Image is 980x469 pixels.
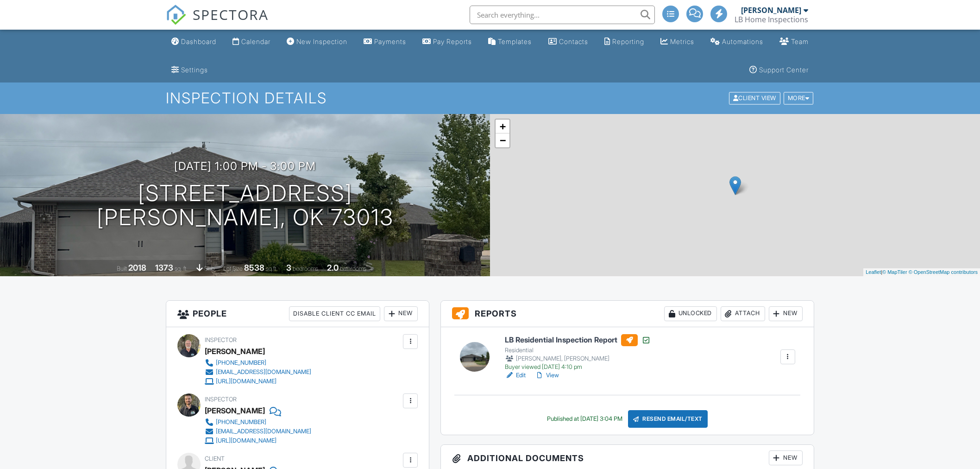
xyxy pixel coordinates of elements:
a: Team [776,33,812,51]
div: Payments [374,38,406,45]
a: Edit [505,371,526,380]
div: Resend Email/Text [628,410,708,428]
h3: People [166,301,429,327]
div: [PERSON_NAME] [741,6,801,15]
div: Buyer viewed [DATE] 4:10 pm [505,363,651,371]
a: Templates [484,33,535,51]
div: 2.0 [327,263,339,273]
h1: Inspection Details [166,90,814,106]
img: The Best Home Inspection Software - Spectora [166,5,186,25]
a: Pay Reports [419,33,476,51]
span: SPECTORA [193,5,269,24]
span: Inspector [205,396,237,403]
a: [URL][DOMAIN_NAME] [205,436,311,445]
a: Automations (Advanced) [707,33,767,51]
h6: LB Residential Inspection Report [505,334,651,346]
div: Reporting [612,38,644,45]
a: Metrics [657,33,698,51]
h3: [DATE] 1:00 pm - 3:00 pm [174,160,316,172]
a: [EMAIL_ADDRESS][DOMAIN_NAME] [205,427,311,436]
div: Dashboard [181,38,216,45]
a: Settings [168,62,212,79]
div: | [863,268,980,276]
a: Leaflet [866,269,881,275]
a: Client View [728,94,783,101]
h3: Reports [441,301,814,327]
div: New [769,450,803,465]
div: Client View [729,92,780,105]
div: [PHONE_NUMBER] [216,418,266,426]
span: sq.ft. [266,265,277,272]
a: SPECTORA [166,13,269,32]
div: 2018 [128,263,146,273]
div: Metrics [670,38,694,45]
div: [URL][DOMAIN_NAME] [216,437,276,444]
div: Settings [181,66,208,74]
div: [PERSON_NAME] [205,404,265,418]
div: Unlocked [664,306,717,321]
a: Support Center [746,62,812,79]
a: [PHONE_NUMBER] [205,358,311,368]
div: [EMAIL_ADDRESS][DOMAIN_NAME] [216,368,311,376]
div: Calendar [241,38,270,45]
div: [PERSON_NAME], [PERSON_NAME] [505,354,651,363]
div: Pay Reports [433,38,472,45]
div: Attach [721,306,765,321]
a: Reporting [601,33,648,51]
span: Inspector [205,336,237,343]
h1: [STREET_ADDRESS] [PERSON_NAME], OK 73013 [97,181,394,230]
a: Contacts [545,33,592,51]
div: New [769,306,803,321]
input: Search everything... [470,6,655,24]
div: Disable Client CC Email [289,306,380,321]
span: bedrooms [293,265,318,272]
span: Client [205,455,225,462]
div: Templates [498,38,532,45]
div: Support Center [759,66,809,74]
div: [PERSON_NAME] [205,344,265,358]
div: [EMAIL_ADDRESS][DOMAIN_NAME] [216,428,311,435]
div: Residential [505,347,651,354]
div: More [784,92,814,105]
a: Payments [360,33,410,51]
div: 8538 [244,263,264,273]
div: New [384,306,418,321]
a: Zoom out [496,133,509,147]
a: Dashboard [168,33,220,51]
div: 3 [286,263,291,273]
div: Team [791,38,809,45]
a: [EMAIL_ADDRESS][DOMAIN_NAME] [205,368,311,377]
a: [PHONE_NUMBER] [205,418,311,427]
div: Automations [722,38,763,45]
span: slab [204,265,214,272]
div: New Inspection [296,38,347,45]
div: 1373 [155,263,173,273]
a: LB Residential Inspection Report Residential [PERSON_NAME], [PERSON_NAME] Buyer viewed [DATE] 4:1... [505,334,651,371]
div: Published at [DATE] 3:04 PM [547,415,622,423]
div: Contacts [559,38,588,45]
div: [PHONE_NUMBER] [216,359,266,367]
a: Calendar [229,33,274,51]
a: © OpenStreetMap contributors [909,269,978,275]
span: sq. ft. [175,265,188,272]
a: New Inspection [283,33,351,51]
span: Built [117,265,127,272]
span: Lot Size [223,265,243,272]
div: LB Home Inspections [735,15,808,24]
a: Zoom in [496,120,509,133]
span: bathrooms [340,265,366,272]
div: [URL][DOMAIN_NAME] [216,378,276,385]
a: [URL][DOMAIN_NAME] [205,377,311,386]
a: © MapTiler [882,269,907,275]
a: View [535,371,559,380]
